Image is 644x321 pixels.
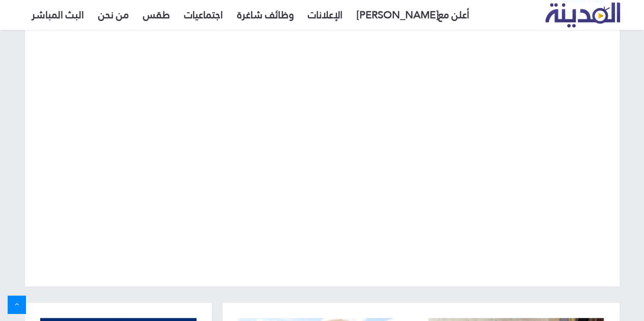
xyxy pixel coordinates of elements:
[545,3,620,27] img: تلفزيون المدينة
[545,3,620,28] a: تلفزيون المدينة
